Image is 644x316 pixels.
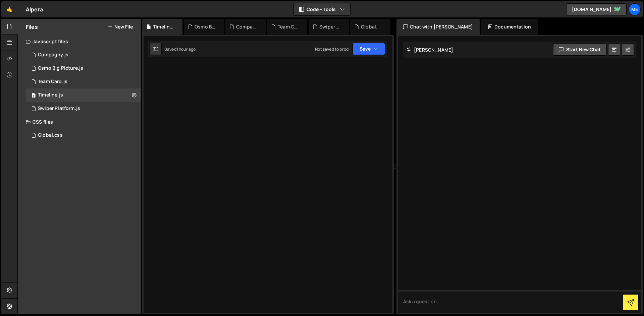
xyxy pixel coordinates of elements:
[315,46,348,52] div: Not saved to prod
[353,43,385,55] button: Save
[553,44,606,56] button: Start new chat
[319,23,341,30] div: Swiper Platform.js
[236,23,258,30] div: Compagny.js
[153,23,174,30] div: Timeline.js
[26,23,38,30] h2: Files
[481,19,538,35] div: Documentation
[26,48,141,62] div: 16285/44080.js
[26,102,141,115] div: 16285/43961.js
[26,75,141,88] div: 16285/43939.js
[278,23,299,30] div: Team Card.js
[294,3,350,15] button: Code + Tools
[108,24,133,29] button: New File
[38,52,68,58] div: Compagny.js
[26,62,141,75] div: 16285/44842.js
[38,106,80,112] div: Swiper Platform.js
[361,23,382,30] div: Global.css
[176,46,196,52] div: 1 hour ago
[18,35,141,48] div: Javascript files
[566,3,627,15] a: [DOMAIN_NAME]
[26,88,141,102] div: 16285/44875.js
[407,47,453,53] h2: [PERSON_NAME]
[26,129,141,142] div: 16285/43940.css
[629,3,641,15] a: Me
[32,93,36,99] span: 1
[38,65,83,71] div: Osmo Big Picture.js
[26,5,43,13] div: Alpera
[38,79,67,85] div: Team Card.js
[18,115,141,129] div: CSS files
[1,1,18,17] a: 🤙
[38,132,63,138] div: Global.css
[195,23,216,30] div: Osmo Big Picture.js
[38,92,63,98] div: Timeline.js
[164,46,196,52] div: Saved
[396,19,480,35] div: Chat with [PERSON_NAME]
